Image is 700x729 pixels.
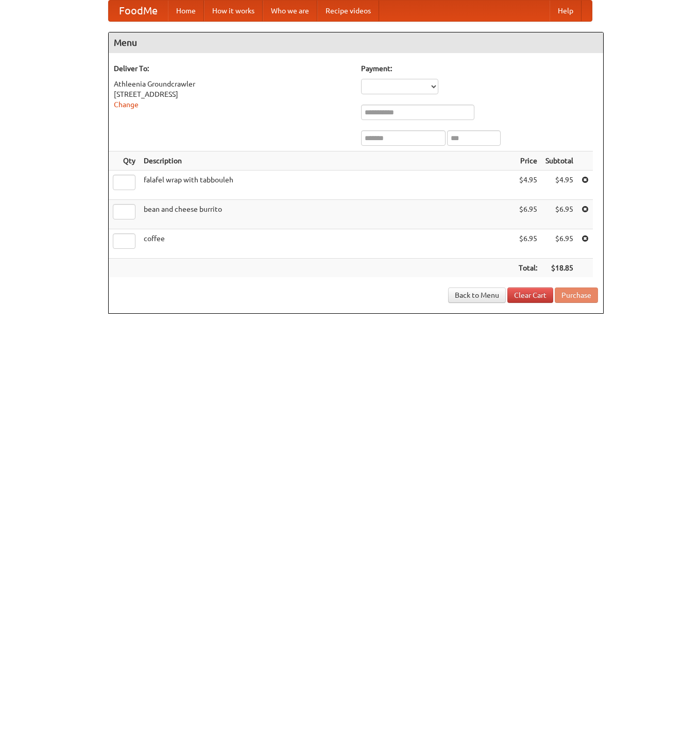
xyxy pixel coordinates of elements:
[140,200,515,229] td: bean and cheese burrito
[263,1,317,21] a: Who we are
[541,151,577,171] th: Subtotal
[555,287,598,303] button: Purchase
[140,229,515,259] td: coffee
[550,1,582,21] a: Help
[114,79,351,89] div: Athleenia Groundcrawler
[168,1,204,21] a: Home
[541,229,577,259] td: $6.95
[114,89,351,99] div: [STREET_ADDRESS]
[109,32,603,53] h4: Menu
[541,200,577,229] td: $6.95
[448,287,506,303] a: Back to Menu
[140,151,515,171] th: Description
[515,151,541,171] th: Price
[361,63,598,74] h5: Payment:
[541,171,577,200] td: $4.95
[541,259,577,278] th: $18.85
[140,171,515,200] td: falafel wrap with tabbouleh
[515,200,541,229] td: $6.95
[515,229,541,259] td: $6.95
[114,63,351,74] h5: Deliver To:
[109,1,168,21] a: FoodMe
[507,287,553,303] a: Clear Cart
[114,100,139,109] a: Change
[515,171,541,200] td: $4.95
[204,1,263,21] a: How it works
[109,151,140,171] th: Qty
[515,259,541,278] th: Total:
[317,1,379,21] a: Recipe videos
